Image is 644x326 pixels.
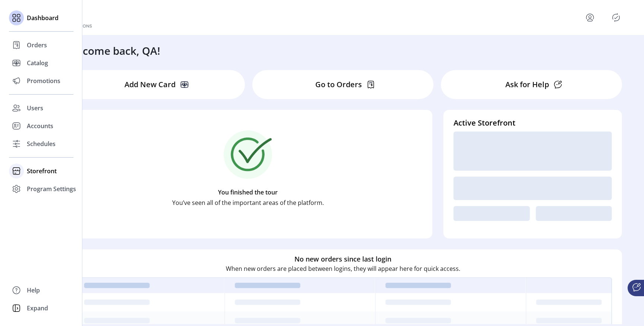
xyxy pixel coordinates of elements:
[124,79,176,90] p: Add New Card
[454,117,612,129] h4: Active Storefront
[218,188,278,197] p: You finished the tour
[27,76,60,85] span: Promotions
[27,304,48,313] span: Expand
[27,104,43,113] span: Users
[27,139,56,148] span: Schedules
[27,167,57,175] span: Storefront
[315,79,362,90] p: Go to Orders
[505,79,549,90] p: Ask for Help
[27,121,53,130] span: Accounts
[584,12,596,23] button: menu
[27,13,59,22] span: Dashboard
[226,264,460,273] p: When new orders are placed between logins, they will appear here for quick access.
[27,58,48,67] span: Catalog
[27,286,40,295] span: Help
[610,12,622,23] button: Publisher Panel
[27,41,47,50] span: Orders
[27,184,76,193] span: Program Settings
[294,254,391,264] h6: No new orders since last login
[172,198,324,207] p: You’ve seen all of the important areas of the platform.
[64,43,160,58] h3: Welcome back, QA!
